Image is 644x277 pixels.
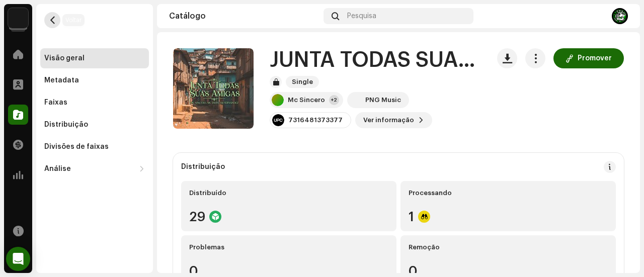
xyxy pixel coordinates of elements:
[44,99,67,107] div: Faixas
[40,70,149,90] re-m-nav-item: Metadata
[409,243,608,251] div: Remoção
[363,110,414,130] span: Ver informação
[6,247,30,271] div: Open Intercom Messenger
[365,96,401,104] div: PNG Music
[40,93,149,113] re-m-nav-item: Faixas
[44,143,109,151] div: Divisões de faixas
[181,163,225,171] div: Distribuição
[40,137,149,157] re-m-nav-item: Divisões de faixas
[44,121,88,129] div: Distribuição
[44,76,79,84] div: Metadata
[288,96,325,104] div: Mc Sincero
[355,112,432,128] button: Ver informação
[288,116,343,124] div: 7316481373377
[553,48,624,68] button: Promover
[8,8,28,28] img: 730b9dfe-18b5-4111-b483-f30b0c182d82
[169,12,319,20] div: Catálogo
[44,54,85,62] div: Visão geral
[40,115,149,135] re-m-nav-item: Distribuição
[578,48,612,68] span: Promover
[40,48,149,68] re-m-nav-item: Visão geral
[189,189,388,197] div: Distribuído
[409,189,608,197] div: Processando
[612,8,628,24] img: 73287588-981b-47f3-a601-cc5395e99fcf
[44,165,71,173] div: Análise
[189,243,388,251] div: Problemas
[270,49,481,72] h1: JUNTA TODAS SUAS AMIGAS
[286,76,319,88] span: Single
[329,95,339,105] div: +2
[349,94,361,106] img: feed2a1e-b1af-4a78-a022-31e80525e009
[40,159,149,179] re-m-nav-dropdown: Análise
[347,12,376,20] span: Pesquisa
